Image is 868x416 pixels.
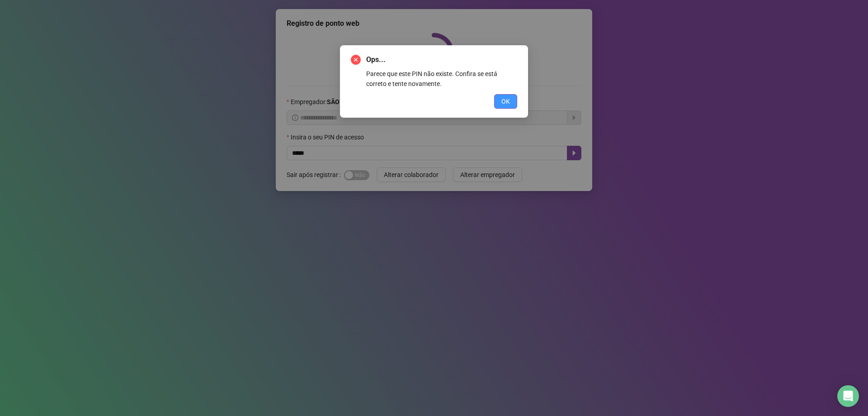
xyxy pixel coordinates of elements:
[837,385,859,407] div: Open Intercom Messenger
[351,55,361,65] span: close-circle
[366,54,517,65] span: Ops...
[494,94,517,109] button: OK
[366,69,517,89] div: Parece que este PIN não existe. Confira se está correto e tente novamente.
[501,96,510,106] span: OK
